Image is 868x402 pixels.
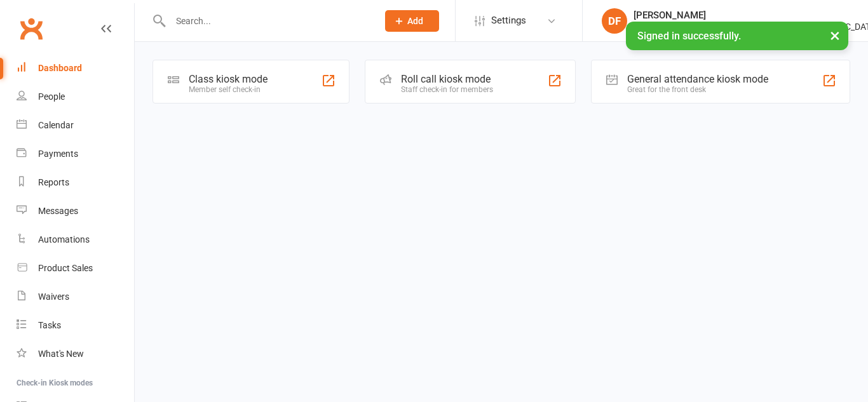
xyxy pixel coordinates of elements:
[637,30,741,42] span: Signed in successfully.
[17,83,134,111] a: People
[17,140,134,168] a: Payments
[401,73,493,85] div: Roll call kiosk mode
[627,73,768,85] div: General attendance kiosk mode
[385,10,439,32] button: Add
[627,85,768,94] div: Great for the front desk
[824,22,846,49] button: ×
[166,12,369,30] input: Search...
[17,283,134,311] a: Waivers
[38,234,90,245] div: Automations
[38,149,78,159] div: Payments
[38,206,78,216] div: Messages
[189,73,268,85] div: Class kiosk mode
[17,254,134,283] a: Product Sales
[17,340,134,368] a: What's New
[38,263,93,273] div: Product Sales
[17,225,134,254] a: Automations
[407,16,423,26] span: Add
[17,111,134,140] a: Calendar
[38,91,65,102] div: People
[38,291,69,302] div: Waivers
[15,13,47,44] a: Clubworx
[17,197,134,225] a: Messages
[38,320,61,330] div: Tasks
[189,85,268,94] div: Member self check-in
[401,85,493,94] div: Staff check-in for members
[38,120,74,130] div: Calendar
[17,311,134,340] a: Tasks
[38,63,82,73] div: Dashboard
[38,349,84,359] div: What's New
[38,177,69,187] div: Reports
[17,54,134,83] a: Dashboard
[602,8,627,34] div: DF
[17,168,134,197] a: Reports
[491,6,526,35] span: Settings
